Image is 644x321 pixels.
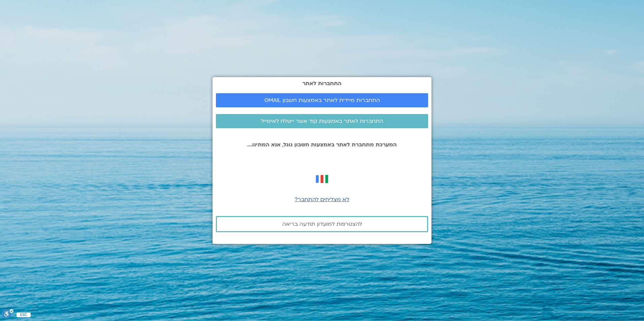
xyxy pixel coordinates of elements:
[216,114,428,128] a: התחברות לאתר באמצעות קוד אשר יישלח לאימייל
[216,80,428,86] h2: התחברות לאתר
[264,97,380,103] span: התחברות מיידית לאתר באמצעות חשבון GMAIL
[216,93,428,107] a: התחברות מיידית לאתר באמצעות חשבון GMAIL
[216,142,428,148] p: המערכת מתחברת לאתר באמצעות חשבון גוגל, אנא המתינו...
[261,118,383,124] span: התחברות לאתר באמצעות קוד אשר יישלח לאימייל
[295,196,349,203] a: לא מצליחים להתחבר?
[216,216,428,232] a: להצטרפות למועדון תודעה בריאה
[282,221,362,227] span: להצטרפות למועדון תודעה בריאה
